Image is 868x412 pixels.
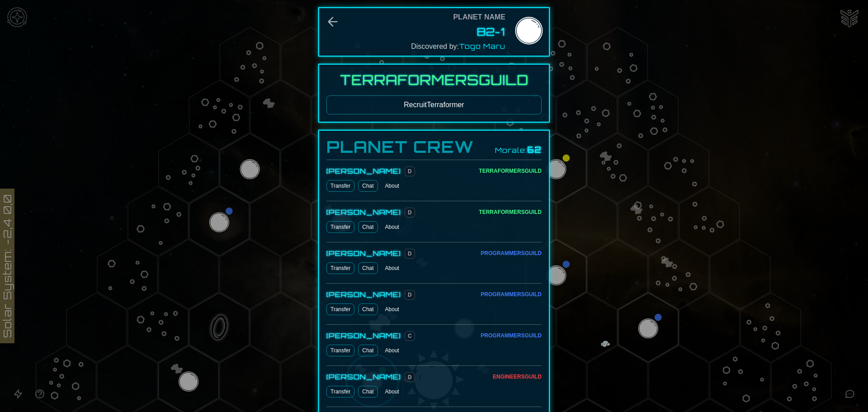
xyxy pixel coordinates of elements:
[405,372,415,382] span: D
[477,24,505,39] button: B2-1
[326,166,401,176] div: [PERSON_NAME]
[405,249,415,259] span: D
[326,330,401,341] div: [PERSON_NAME]
[326,303,354,315] button: Transfer
[513,16,545,48] img: Planet Name Editor
[326,138,474,156] h3: Planet Crew
[382,345,403,356] button: About
[358,386,377,398] a: Chat
[325,14,340,29] button: Back
[411,41,505,52] div: Discovered by:
[358,180,377,192] a: Chat
[481,250,542,257] div: Programmers Guild
[326,289,401,300] div: [PERSON_NAME]
[481,332,542,339] div: Programmers Guild
[358,262,377,274] a: Chat
[382,303,403,315] button: About
[405,166,415,176] span: D
[479,167,542,175] div: Terraformers Guild
[326,262,354,274] button: Transfer
[326,221,354,233] button: Transfer
[405,290,415,300] span: D
[405,331,415,341] span: C
[453,12,505,23] div: Planet Name
[326,386,354,398] button: Transfer
[459,42,505,51] span: Togo Maru
[495,143,542,156] div: Morale:
[481,291,542,298] div: Programmers Guild
[326,371,401,382] div: [PERSON_NAME]
[358,221,377,233] a: Chat
[326,248,401,259] div: [PERSON_NAME]
[358,303,377,315] a: Chat
[405,208,415,218] span: D
[527,145,542,155] span: 62
[382,180,403,192] button: About
[382,221,403,233] button: About
[326,345,354,356] button: Transfer
[358,345,377,356] a: Chat
[493,373,542,380] div: Engineers Guild
[326,207,401,218] div: [PERSON_NAME]
[326,180,354,192] button: Transfer
[479,208,542,216] div: Terraformers Guild
[326,95,542,114] button: RecruitTerraformer
[382,262,403,274] button: About
[326,72,542,88] h3: Terraformers Guild
[382,386,403,398] button: About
